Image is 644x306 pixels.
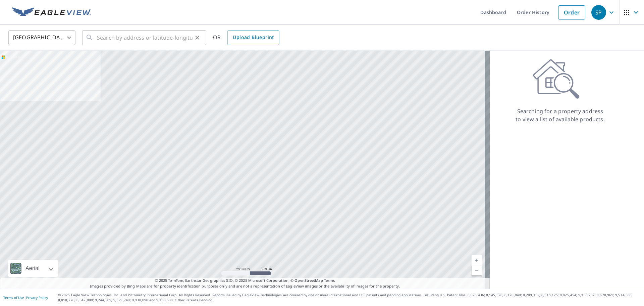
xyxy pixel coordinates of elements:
[23,260,42,277] div: Aerial
[3,295,24,300] a: Terms of Use
[324,278,335,283] a: Terms
[558,5,585,19] a: Order
[155,278,335,283] span: © 2025 TomTom, Earthstar Geographics SIO, © 2025 Microsoft Corporation, ©
[12,7,91,17] img: EV Logo
[8,260,58,277] div: Aerial
[233,33,274,42] span: Upload Blueprint
[26,295,48,300] a: Privacy Policy
[8,28,75,47] div: [GEOGRAPHIC_DATA]
[515,107,605,123] p: Searching for a property address to view a list of available products.
[97,28,193,47] input: Search by address or latitude-longitude
[227,30,279,45] a: Upload Blueprint
[213,30,279,45] div: OR
[58,293,641,303] p: © 2025 Eagle View Technologies, Inc. and Pictometry International Corp. All Rights Reserved. Repo...
[472,255,482,265] a: Current Level 5, Zoom In
[591,5,606,20] div: SP
[3,296,48,300] p: |
[472,265,482,275] a: Current Level 5, Zoom Out
[294,278,323,283] a: OpenStreetMap
[193,33,202,42] button: Clear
